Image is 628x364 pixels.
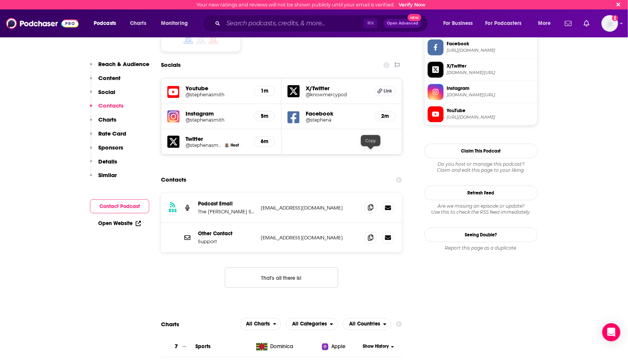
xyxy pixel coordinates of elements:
p: Rate Card [98,130,126,137]
button: Charts [90,116,116,130]
a: Facebook[URL][DOMAIN_NAME] [428,39,534,55]
p: Other Contact [198,230,255,237]
a: Show notifications dropdown [581,17,592,30]
button: Open AdvancedNew [384,19,422,28]
h5: 2m [381,113,389,119]
span: YouTube [447,107,534,114]
span: Podcasts [94,18,116,29]
h5: Facebook [306,110,368,117]
a: @stephenasmith [186,142,222,148]
span: For Podcasters [486,18,522,29]
span: https://www.facebook.com/stephena [447,48,534,53]
h5: Instagram [186,110,248,117]
span: Do you host or manage this podcast? [424,161,538,167]
h2: Socials [161,58,181,72]
p: [EMAIL_ADDRESS][DOMAIN_NAME] [261,234,359,241]
img: Stephen A. Smith [225,143,229,147]
a: Dominica [253,343,322,350]
p: Sponsors [98,144,123,151]
button: open menu [438,17,483,29]
button: Sponsors [90,144,123,158]
button: Content [90,74,121,88]
a: Seeing Double? [424,227,538,242]
button: open menu [88,17,126,29]
span: Host [230,143,239,148]
a: Verify Now [399,2,426,8]
span: All Charts [246,321,270,327]
a: YouTube[URL][DOMAIN_NAME] [428,106,534,122]
p: Reach & Audience [98,60,149,68]
button: Contact Podcast [90,199,149,213]
p: Podcast Email [198,201,255,207]
span: instagram.com/stephenasmith [447,92,534,98]
span: Show History [363,343,389,350]
h5: 6m [260,138,269,145]
h2: Categories [286,318,338,330]
a: X/Twitter[DOMAIN_NAME][URL] [428,62,534,77]
span: All Countries [349,321,380,327]
button: Contacts [90,102,124,116]
button: Refresh Feed [424,185,538,200]
span: Charts [130,18,146,29]
span: Facebook [447,40,534,47]
p: Similar [98,171,117,179]
button: Similar [90,171,117,185]
p: Details [98,158,117,165]
button: open menu [240,318,282,330]
div: Open Intercom Messenger [602,323,620,341]
h2: Platforms [240,318,282,330]
button: Claim This Podcast [424,143,538,158]
div: Copy [361,135,381,146]
span: Apple [331,343,346,350]
button: open menu [286,318,338,330]
div: Claim and edit this page to your liking. [424,161,538,173]
a: @stephenasmith [186,92,248,97]
span: X/Twitter [447,63,534,69]
h3: 7 [175,342,178,351]
img: iconImage [167,110,179,122]
button: Rate Card [90,130,126,144]
h5: Youtube [186,85,248,92]
button: open menu [343,318,391,330]
a: Instagram[DOMAIN_NAME][URL] [428,84,534,100]
a: Open Website [98,220,141,227]
h5: X/Twitter [306,85,368,92]
h5: Twitter [186,135,248,142]
span: Dominica [271,343,294,350]
a: Sports [195,343,210,350]
h3: RSS [169,208,177,214]
a: Show notifications dropdown [562,17,575,30]
button: Social [90,88,115,102]
a: Apple [322,343,360,350]
span: All Categories [292,321,327,327]
a: @stephena [306,117,368,123]
span: Open Advanced [387,22,418,25]
p: Content [98,74,121,82]
p: [EMAIL_ADDRESS][DOMAIN_NAME] [261,205,359,211]
button: Details [90,158,117,172]
span: twitter.com/knowmercypod [447,70,534,76]
a: 7 [161,336,195,357]
button: Nothing here. [225,267,338,288]
p: The [PERSON_NAME] Show Podcast Email [198,208,255,215]
button: Show History [360,343,397,350]
h2: Charts [161,321,179,328]
h5: @knowmercypod [306,92,368,97]
p: Contacts [98,102,124,109]
a: @stephenasmith [186,117,248,123]
a: Link [374,86,396,96]
span: https://www.youtube.com/@stephenasmith [447,114,534,120]
p: Social [98,88,115,96]
span: Instagram [447,85,534,92]
button: open menu [533,17,560,29]
span: More [538,18,551,29]
p: Charts [98,116,116,123]
img: Podchaser - Follow, Share and Rate Podcasts [6,16,79,31]
a: Charts [125,17,151,29]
